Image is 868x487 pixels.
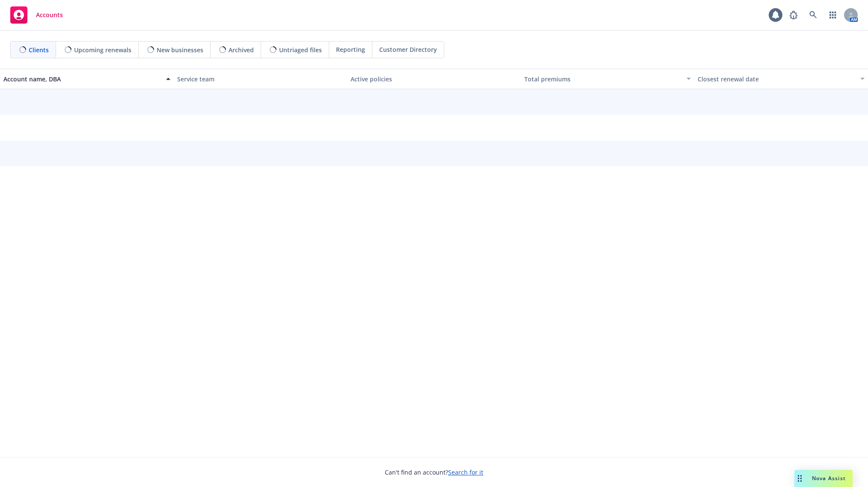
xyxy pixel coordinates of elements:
button: Nova Assist [794,470,853,487]
span: Accounts [36,12,63,18]
span: Can't find an account? [385,468,483,477]
div: Account name, DBA [3,75,161,84]
a: Accounts [7,3,66,27]
div: Service team [177,75,344,84]
button: Total premiums [521,69,695,89]
div: Total premiums [524,75,682,84]
span: Reporting [336,45,365,54]
span: Clients [29,45,49,54]
span: Archived [229,45,254,54]
button: Service team [174,69,348,89]
span: Upcoming renewals [74,45,131,54]
button: Active policies [347,69,521,89]
span: Nova Assist [812,475,846,482]
div: Closest renewal date [698,75,855,84]
a: Search [805,6,822,24]
span: Untriaged files [279,45,322,54]
a: Report a Bug [785,6,802,24]
span: New businesses [157,45,203,54]
a: Search for it [448,468,483,476]
span: Customer Directory [379,45,437,54]
div: Active policies [351,75,517,84]
div: Drag to move [794,470,805,487]
button: Closest renewal date [694,69,868,89]
a: Switch app [824,6,841,24]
